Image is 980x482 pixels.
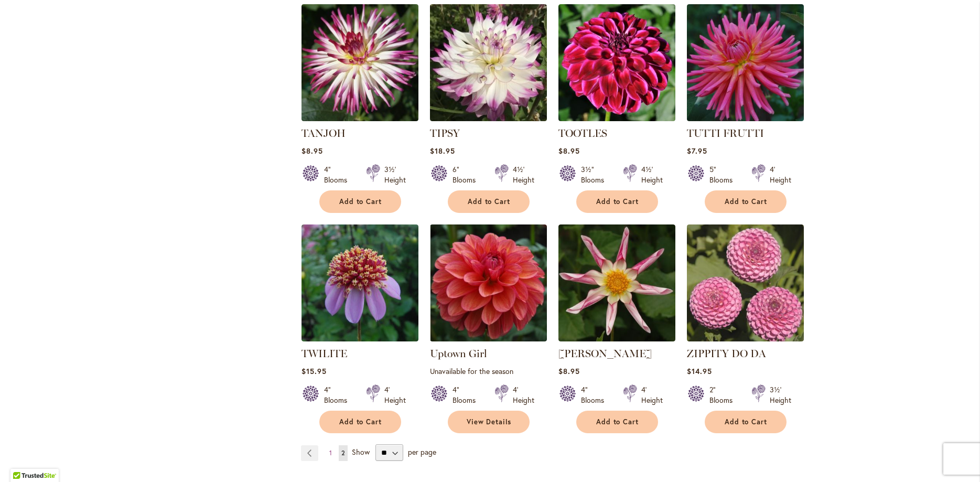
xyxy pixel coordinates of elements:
div: 4" Blooms [453,384,482,405]
span: Add to Cart [725,417,768,426]
span: $14.95 [687,366,712,376]
a: TANJOH [301,113,418,123]
a: View Details [448,411,530,433]
span: $18.95 [430,146,455,156]
div: 4' Height [770,164,791,185]
span: 2 [341,449,345,457]
span: 1 [329,449,332,457]
button: Add to Cart [576,411,658,433]
span: Add to Cart [339,417,382,426]
button: Add to Cart [448,190,530,213]
img: TIPSY [430,4,547,121]
a: TUTTI FRUTTI [687,127,764,140]
a: ZIPPITY DO DA [687,347,766,360]
span: Add to Cart [596,417,639,426]
img: TUTTI FRUTTI [687,4,804,121]
img: ZIPPITY DO DA [687,224,804,341]
span: Add to Cart [725,197,768,206]
img: Uptown Girl [430,224,547,341]
div: 2" Blooms [709,384,739,405]
div: 5" Blooms [709,164,739,185]
span: $7.95 [687,146,707,156]
div: 4" Blooms [324,164,353,185]
a: Uptown Girl [430,347,487,360]
div: 4' Height [641,384,663,405]
button: Add to Cart [576,190,658,213]
iframe: Launch Accessibility Center [8,445,37,474]
div: 3½' Height [384,164,406,185]
a: ZIPPITY DO DA [687,334,804,344]
a: TOOTLES [558,127,607,140]
a: Tootles [558,113,675,123]
a: TIPSY [430,113,547,123]
span: $15.95 [301,366,327,376]
a: TIPSY [430,127,460,140]
div: 4½' Height [641,164,663,185]
a: WILLIE WILLIE [558,334,675,344]
div: 4" Blooms [581,384,610,405]
span: Add to Cart [339,197,382,206]
button: Add to Cart [319,190,401,213]
div: 4½' Height [513,164,534,185]
button: Add to Cart [705,411,787,433]
span: $8.95 [301,146,323,156]
span: per page [408,447,436,457]
button: Add to Cart [319,411,401,433]
a: TWILITE [301,334,418,344]
a: TWILITE [301,347,347,360]
img: TWILITE [301,224,418,341]
img: TANJOH [301,4,418,121]
img: Tootles [558,4,675,121]
div: 4' Height [384,384,406,405]
a: Uptown Girl [430,334,547,344]
span: Add to Cart [596,197,639,206]
span: Add to Cart [468,197,511,206]
span: $8.95 [558,146,580,156]
div: 3½" Blooms [581,164,610,185]
img: WILLIE WILLIE [558,224,675,341]
div: 6" Blooms [453,164,482,185]
a: TUTTI FRUTTI [687,113,804,123]
p: Unavailable for the season [430,366,547,376]
span: Show [352,447,370,457]
span: View Details [467,417,512,426]
span: $8.95 [558,366,580,376]
a: 1 [327,445,335,461]
div: 4" Blooms [324,384,353,405]
div: 4' Height [513,384,534,405]
button: Add to Cart [705,190,787,213]
a: TANJOH [301,127,346,140]
a: [PERSON_NAME] [558,347,652,360]
div: 3½' Height [770,384,791,405]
